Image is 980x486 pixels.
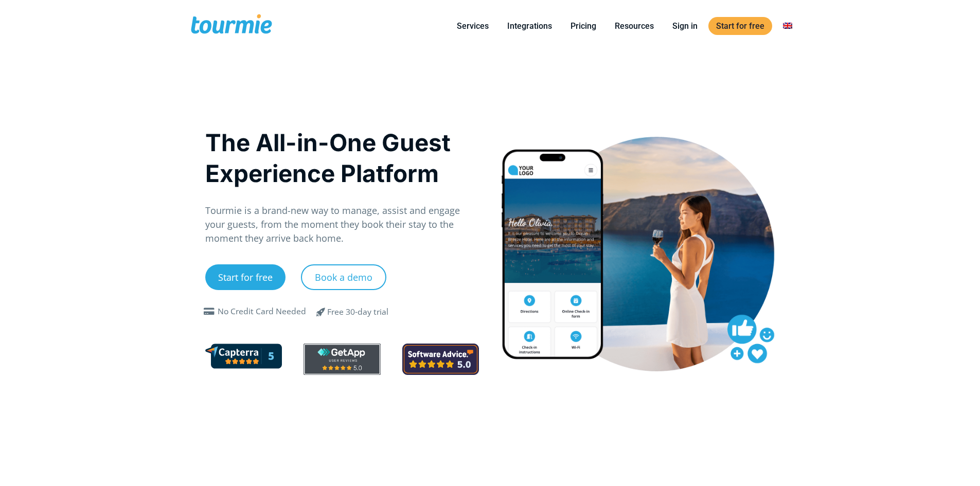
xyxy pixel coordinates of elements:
h1: The All-in-One Guest Experience Platform [205,127,479,189]
a: Start for free [205,264,286,290]
span:  [201,308,218,316]
div: No Credit Card Needed [218,305,306,318]
a: Book a demo [301,264,386,290]
span:  [309,305,333,318]
a: Resources [607,20,662,32]
p: Tourmie is a brand-new way to manage, assist and engage your guests, from the moment they book th... [205,204,479,245]
a: Sign in [665,20,705,32]
a: Integrations [500,20,560,32]
a: Pricing [563,20,604,32]
div: Free 30-day trial [327,306,388,318]
a: Start for free [708,17,772,35]
a: Switch to [775,20,800,32]
a: Services [449,20,496,32]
